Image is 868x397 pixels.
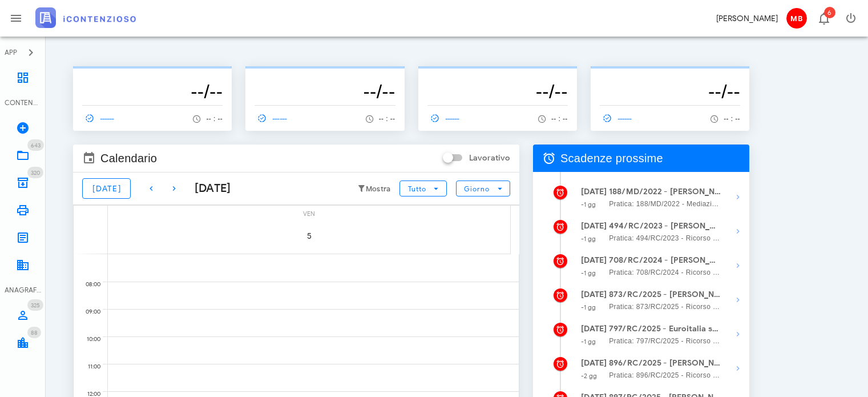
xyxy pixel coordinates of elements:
p: -------------- [600,71,740,80]
span: 88 [31,329,38,336]
span: Pratica: 896/RC/2025 - Ricorso contro COMUNE BUTERA [609,370,721,381]
button: Mostra dettagli [726,186,749,208]
small: -1 gg [581,200,596,208]
strong: [DATE] [581,324,607,334]
button: [DATE] [82,178,131,199]
span: -- : -- [724,115,740,123]
strong: 797/RC/2025 - Euroitalia srl - Presentarsi in Udienza [609,323,721,335]
span: Distintivo [27,167,43,178]
small: -1 gg [581,338,596,346]
button: MB [782,5,810,32]
button: Mostra dettagli [726,254,749,277]
small: -1 gg [581,235,596,243]
h3: --/-- [82,80,223,103]
button: Mostra dettagli [726,357,749,380]
div: 11:00 [74,360,103,373]
label: Lavorativo [469,153,510,164]
p: -------------- [427,71,568,80]
span: ------ [255,113,288,123]
span: Pratica: 873/RC/2025 - Ricorso contro Agenzia delle entrate-Riscossione (Udienza) [609,301,721,312]
span: Pratica: 708/RC/2024 - Ricorso contro Agenzia delle entrate-Riscossione (Udienza) [609,267,721,278]
span: -- : -- [206,115,223,123]
span: MB [786,8,807,29]
span: 643 [31,142,41,149]
span: ------ [600,113,633,123]
span: Distintivo [27,299,43,311]
a: ------ [427,110,465,126]
strong: 494/RC/2023 - [PERSON_NAME] FARULLA - Invio Memorie per Udienza [609,220,721,232]
div: ven [108,206,510,220]
span: Pratica: 797/RC/2025 - Ricorso contro Creset spa (Udienza) [609,335,721,347]
button: 5 [293,220,325,252]
a: ------ [255,110,292,126]
strong: 873/RC/2025 - [PERSON_NAME] - Invio Memorie per Udienza [609,288,721,301]
h3: --/-- [427,80,568,103]
button: Mostra dettagli [726,288,749,311]
h3: --/-- [255,80,395,103]
span: Calendario [100,149,157,167]
div: 10:00 [74,333,103,346]
button: Giorno [456,181,510,197]
strong: 708/RC/2024 - [PERSON_NAME] - Depositare Documenti per Udienza [609,254,721,267]
div: ANAGRAFICA [5,285,41,295]
span: 325 [31,302,40,309]
button: Tutto [399,181,446,197]
p: -------------- [82,71,223,80]
div: [PERSON_NAME] [716,13,778,25]
small: Mostra [366,185,391,194]
strong: [DATE] [581,358,607,368]
span: Distintivo [27,327,41,338]
div: [DATE] [185,180,231,197]
span: Pratica: 188/MD/2022 - Mediazione / Reclamo contro Agenzia delle entrate-Riscossione (Udienza) [609,198,721,210]
div: 09:00 [74,306,103,318]
span: Tutto [407,185,426,193]
strong: [DATE] [581,255,607,265]
span: Scadenze prossime [560,149,663,167]
span: 5 [293,231,325,241]
span: [DATE] [92,184,121,194]
small: -1 gg [581,269,596,277]
span: Pratica: 494/RC/2023 - Ricorso contro Agenzia delle entrate-Riscossione (Udienza) [609,232,721,244]
button: Mostra dettagli [726,220,749,243]
button: Mostra dettagli [726,323,749,346]
span: -- : -- [379,115,395,123]
span: ------ [427,113,461,123]
span: -- : -- [551,115,568,123]
a: ------ [600,110,637,126]
span: Distintivo [27,139,44,151]
strong: 188/MD/2022 - [PERSON_NAME] - Impugnare la Decisione del Giudice [609,186,721,198]
p: -------------- [255,71,395,80]
strong: [DATE] [581,290,607,299]
div: 08:00 [74,278,103,291]
span: Giorno [463,185,490,193]
strong: [DATE] [581,221,607,231]
strong: [DATE] [581,187,607,197]
span: ------ [82,113,115,123]
button: Distintivo [810,5,837,32]
span: Distintivo [824,7,835,18]
a: ------ [82,110,120,126]
strong: 896/RC/2025 - [PERSON_NAME] - Inviare Ricorso [609,357,721,370]
small: -2 gg [581,372,597,380]
small: -1 gg [581,303,596,311]
h3: --/-- [600,80,740,103]
span: 320 [31,169,40,177]
img: logo-text-2x.png [35,7,136,28]
div: CONTENZIOSO [5,98,41,108]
